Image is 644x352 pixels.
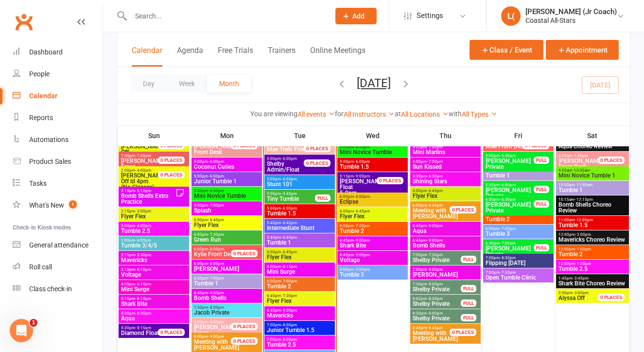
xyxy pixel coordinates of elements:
span: 11:00am [558,218,627,222]
span: Tumble 3 [485,231,552,237]
span: - 4:00pm [135,238,151,243]
span: 6:00pm [339,209,406,213]
th: Fri [482,125,555,146]
span: 6:45pm [266,308,333,313]
span: Tumble 1 [193,281,260,286]
div: 0 PLACES [158,171,185,178]
span: 8:00pm [412,297,461,301]
span: 12:00pm [558,232,627,237]
div: Automations [29,136,69,143]
span: [PERSON_NAME] Private [485,202,534,213]
span: 5:30pm [121,311,187,316]
span: - 4:00pm [135,168,151,173]
span: Tumble 1.5 [339,164,406,170]
span: Tumble 2 [485,216,552,222]
a: Calendar [13,85,103,107]
span: 5:00pm [193,174,260,178]
span: - 9:00pm [427,238,443,243]
span: 9:00am [558,168,627,173]
span: 6:45pm [412,238,479,243]
span: - 12:00pm [574,218,593,222]
span: 6:00pm [485,197,534,202]
span: - 6:45pm [427,189,443,193]
span: - 5:30pm [500,154,516,158]
span: 2:15pm [121,189,175,193]
span: - 8:00pm [427,282,443,286]
div: Class check-in [29,285,72,293]
span: - 3:45pm [573,276,589,281]
span: 5:00pm [339,145,406,149]
a: General attendance kiosk mode [13,234,103,256]
div: Tasks [29,179,47,187]
span: 6:30pm [485,241,534,246]
span: Flyer Flex [121,213,187,219]
a: Roll call [13,256,103,278]
span: - 7:00pm [281,279,297,283]
span: 3:00pm [121,238,187,243]
span: Aqua [412,228,479,234]
button: Trainers [268,46,296,67]
span: Junior Tumble 1 [193,178,260,184]
span: - 7:30pm [135,154,151,158]
a: Automations [13,129,103,151]
span: Shining Stars [412,178,479,184]
a: All Types [462,110,497,118]
span: 7:00pm [485,270,552,275]
button: Class / Event [470,40,543,60]
span: - 6:00pm [281,206,297,211]
span: - 1:00pm [575,262,591,266]
span: Kylie Front Desk [194,251,236,258]
span: Mini Surge [121,286,187,292]
a: Product Sales [13,151,103,173]
a: Clubworx [12,10,36,34]
span: - 8:30pm [500,256,516,260]
span: 6:45pm [193,291,260,295]
div: 0 PLACES [598,157,625,164]
a: All Locations [401,110,449,118]
span: - 9:00pm [354,253,370,257]
span: - 9:00pm [354,267,370,272]
div: People [29,70,50,78]
span: 6:00pm [266,250,333,254]
div: FULL [315,194,331,202]
span: Bomb Shells Extra Practice [121,193,175,205]
span: 6:00pm [193,276,260,281]
span: - 8:00pm [208,262,224,266]
span: Open Tumble Clinic [485,275,552,281]
span: - 9:00pm [427,224,443,228]
span: Mini Novice Tumble [339,149,406,155]
span: Mini Surge [266,269,333,275]
span: - 9:00pm [281,308,297,313]
span: (No Classes) [121,173,170,190]
div: Calendar [29,92,57,100]
span: 7:00pm [412,253,461,257]
button: Day [131,75,167,92]
span: 12:00pm [558,247,627,251]
span: Shelby Private [412,286,461,292]
span: - 9:00pm [427,267,443,272]
span: - 8:00pm [354,194,370,199]
span: Eclipse [339,199,406,205]
span: Green Run [193,237,260,243]
div: 0 PLACES [304,159,331,167]
span: Tumble 1.5 [558,222,627,228]
div: 0 PLACES [377,177,403,184]
span: Tumble 1 [558,187,627,193]
span: Bomb Shells [412,243,479,248]
strong: at [395,110,401,118]
span: [PERSON_NAME] Off [121,143,166,156]
a: All events [297,110,335,118]
span: Flyer Flex [193,222,260,228]
div: What's New [29,201,64,209]
span: [PERSON_NAME] [412,272,479,278]
span: 8:30pm [412,311,461,316]
span: - 4:00pm [135,224,151,228]
span: - 8:30pm [427,297,443,301]
span: Shelby Private [412,257,461,263]
span: - 6:30pm [427,174,443,178]
span: - 6:30pm [500,197,516,202]
span: Tumble 2.5 [558,266,627,272]
th: Tue [263,125,336,146]
span: - 7:00pm [427,159,443,164]
strong: with [449,110,462,118]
